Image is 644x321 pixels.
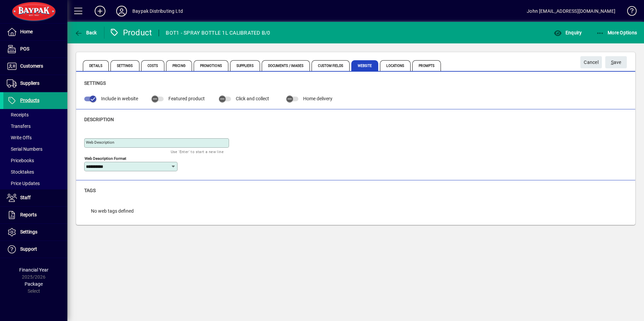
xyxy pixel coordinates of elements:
[236,96,269,101] span: Click and collect
[230,60,260,71] span: Suppliers
[3,189,67,206] a: Staff
[168,96,205,101] span: Featured product
[605,56,627,68] button: Save
[86,140,114,145] mat-label: Web Description
[7,112,29,117] span: Receipts
[584,57,599,68] span: Cancel
[3,109,67,120] a: Receipts
[67,27,104,39] app-page-header-button: Back
[85,156,126,160] mat-label: Web Description Format
[84,201,140,221] div: No web tags defined
[3,75,67,92] a: Suppliers
[25,281,43,287] span: Package
[84,80,106,86] span: Settings
[351,60,379,71] span: Website
[611,60,614,65] span: S
[7,135,32,140] span: Write Offs
[171,148,224,155] mat-hint: Use 'Enter' to start a new line
[622,1,636,23] a: Knowledge Base
[7,158,34,163] span: Pricebooks
[84,117,114,122] span: Description
[3,207,67,223] a: Reports
[3,132,67,143] a: Write Offs
[303,96,332,101] span: Home delivery
[554,30,582,35] span: Enquiry
[312,60,349,71] span: Custom Fields
[552,27,583,39] button: Enquiry
[596,30,637,35] span: More Options
[84,188,96,193] span: Tags
[109,27,152,38] div: Product
[7,123,31,129] span: Transfers
[412,60,441,71] span: Prompts
[3,143,67,155] a: Serial Numbers
[166,60,192,71] span: Pricing
[110,60,139,71] span: Settings
[527,6,615,16] div: John [EMAIL_ADDRESS][DOMAIN_NAME]
[166,28,270,38] div: BOT1 - SPRAY BOTTLE 1L CALIBRATED B/0
[3,241,67,258] a: Support
[3,58,67,75] a: Customers
[74,30,97,35] span: Back
[20,46,29,51] span: POS
[380,60,411,71] span: Locations
[83,60,109,71] span: Details
[3,166,67,178] a: Stocktakes
[3,178,67,189] a: Price Updates
[7,181,40,186] span: Price Updates
[20,212,37,217] span: Reports
[20,63,43,69] span: Customers
[20,29,33,34] span: Home
[101,96,138,101] span: Include in website
[132,6,183,16] div: Baypak Distributing Ltd
[3,120,67,132] a: Transfers
[194,60,228,71] span: Promotions
[20,98,39,103] span: Products
[20,229,37,235] span: Settings
[3,155,67,166] a: Pricebooks
[7,169,34,175] span: Stocktakes
[20,246,37,252] span: Support
[580,56,602,68] button: Cancel
[3,41,67,58] a: POS
[73,27,99,39] button: Back
[262,60,310,71] span: Documents / Images
[7,146,42,152] span: Serial Numbers
[3,24,67,40] a: Home
[111,5,132,17] button: Profile
[141,60,165,71] span: Costs
[20,80,39,86] span: Suppliers
[3,224,67,241] a: Settings
[20,195,31,200] span: Staff
[611,57,621,68] span: ave
[89,5,111,17] button: Add
[19,267,49,273] span: Financial Year
[594,27,639,39] button: More Options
